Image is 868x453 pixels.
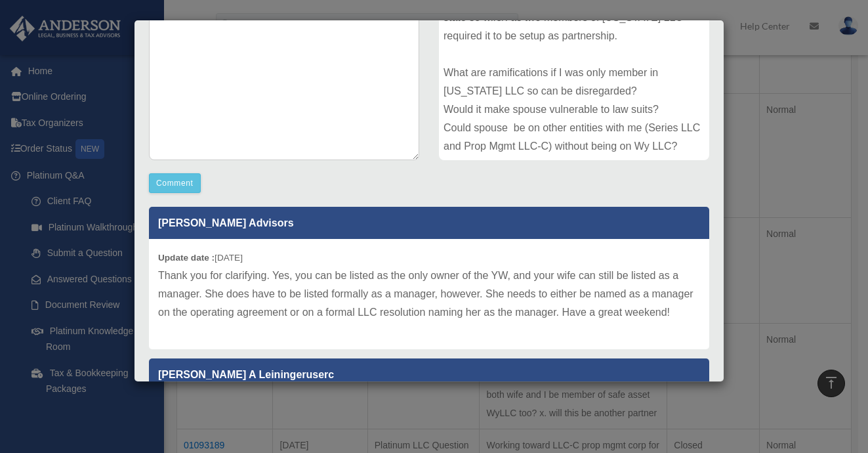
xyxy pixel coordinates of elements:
p: [PERSON_NAME] A Leiningeruserc [149,358,709,391]
small: [DATE] [158,253,243,263]
p: [PERSON_NAME] Advisors [149,207,709,239]
button: Comment [149,173,201,193]
p: Thank you for clarifying. Yes, you can be listed as the only owner of the YW, and your wife can s... [158,267,700,322]
b: Update date : [158,253,215,263]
